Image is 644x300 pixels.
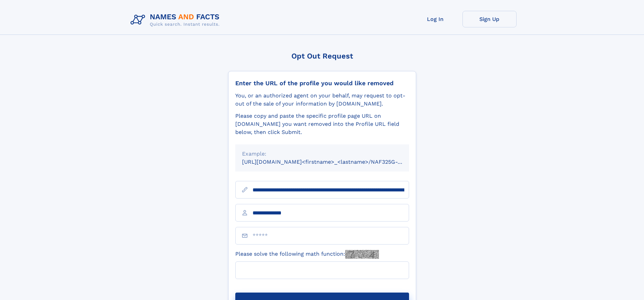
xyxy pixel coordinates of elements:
div: Opt Out Request [228,52,416,60]
label: Please solve the following math function: [235,250,379,259]
a: Log In [408,11,462,27]
a: Sign Up [462,11,517,27]
div: Please copy and paste the specific profile page URL on [DOMAIN_NAME] you want removed into the Pr... [235,112,409,136]
small: [URL][DOMAIN_NAME]<firstname>_<lastname>/NAF325G-xxxxxxxx [242,159,422,165]
div: You, or an authorized agent on your behalf, may request to opt-out of the sale of your informatio... [235,92,409,108]
div: Enter the URL of the profile you would like removed [235,79,409,87]
img: Logo Names and Facts [128,11,225,29]
div: Example: [242,150,402,158]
